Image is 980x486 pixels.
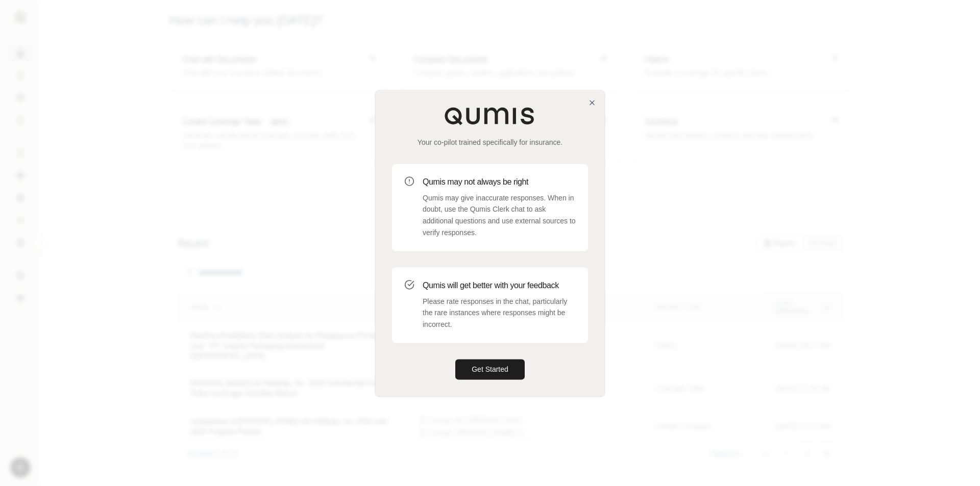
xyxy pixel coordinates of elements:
[423,176,576,188] h3: Qumis may not always be right
[455,359,525,379] button: Get Started
[423,192,576,239] p: Qumis may give inaccurate responses. When in doubt, use the Qumis Clerk chat to ask additional qu...
[423,279,576,292] h3: Qumis will get better with your feedback
[423,296,576,330] p: Please rate responses in the chat, particularly the rare instances where responses might be incor...
[392,137,588,147] p: Your co-pilot trained specifically for insurance.
[444,107,536,125] img: Qumis Logo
